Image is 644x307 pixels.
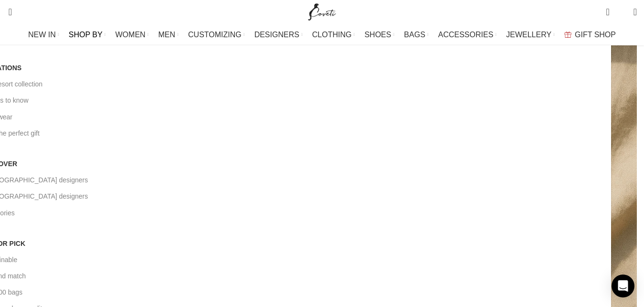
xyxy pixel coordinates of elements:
a: SHOES [364,25,394,44]
span: MEN [158,30,176,39]
span: JEWELLERY [506,30,551,39]
a: ACCESSORIES [438,25,497,44]
a: WOMEN [116,25,149,44]
div: My Wishlist [617,2,626,21]
span: CLOTHING [312,30,352,39]
a: Site logo [306,7,338,15]
a: CUSTOMIZING [188,25,245,44]
span: CUSTOMIZING [188,30,242,39]
span: GIFT SHOP [575,30,616,39]
a: CLOTHING [312,25,355,44]
span: SHOES [364,30,391,39]
span: WOMEN [116,30,146,39]
img: GiftBag [564,32,571,38]
span: ACCESSORIES [438,30,494,39]
span: BAGS [404,30,425,39]
a: 0 [601,2,614,21]
span: 0 [607,5,614,12]
a: BAGS [404,25,428,44]
a: Search [2,2,12,21]
a: GIFT SHOP [564,25,616,44]
span: 0 [619,10,626,17]
a: DESIGNERS [254,25,303,44]
a: MEN [158,25,179,44]
a: SHOP BY [69,25,106,44]
span: NEW IN [28,30,56,39]
div: Open Intercom Messenger [612,275,634,297]
a: JEWELLERY [506,25,555,44]
div: Main navigation [2,25,642,44]
span: SHOP BY [69,30,103,39]
span: DESIGNERS [254,30,299,39]
a: NEW IN [28,25,59,44]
